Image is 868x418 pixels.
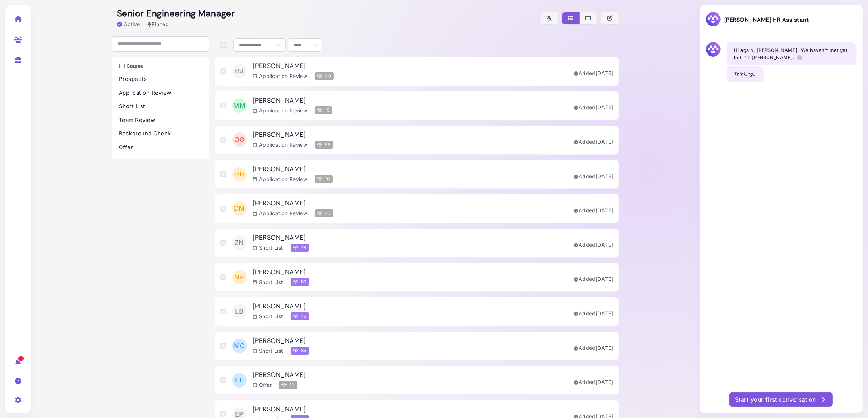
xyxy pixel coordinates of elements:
[574,172,613,180] div: Added
[734,71,757,77] i: Thinking...
[727,42,857,65] div: Hi again, [PERSON_NAME]. We haven't met yet, but I'm [PERSON_NAME]. 👋🏼
[317,142,322,147] img: Megan Score
[705,11,809,28] h3: [PERSON_NAME] HR Assistant
[596,345,613,351] time: Sep 09, 2025
[291,278,309,286] span: 80
[596,310,613,316] time: Sep 09, 2025
[232,304,247,319] span: LB
[574,310,613,317] div: Added
[596,139,613,145] time: Sep 09, 2025
[253,97,333,105] h3: [PERSON_NAME]
[119,89,202,97] p: Application Review
[574,275,613,283] div: Added
[119,102,202,111] p: Short List
[317,211,322,216] img: Megan Score
[317,74,322,79] img: Megan Score
[574,206,613,214] div: Added
[291,347,309,355] span: 85
[291,244,309,252] span: 75
[253,244,283,251] div: Short List
[232,64,247,78] span: RJ
[253,303,309,311] h3: [PERSON_NAME]
[596,173,613,179] time: Sep 09, 2025
[253,165,333,173] h3: [PERSON_NAME]
[596,242,613,248] time: Sep 09, 2025
[317,108,322,113] img: Megan Score
[735,395,827,404] div: Start your first conversation
[315,72,334,80] span: 40
[117,20,140,28] div: Active
[232,270,247,284] span: NR
[253,72,308,80] div: Application Review
[574,138,613,146] div: Added
[253,209,308,217] div: Application Review
[596,207,613,213] time: Sep 09, 2025
[317,176,322,181] img: Megan Score
[315,106,333,114] span: 15
[315,175,333,183] span: 10
[596,379,613,385] time: Sep 09, 2025
[253,200,334,208] h3: [PERSON_NAME]
[253,381,272,389] div: Offer
[596,276,613,282] time: Sep 09, 2025
[232,373,247,388] span: FF
[147,20,169,28] div: Pinned
[596,104,613,110] time: Sep 09, 2025
[115,63,147,69] h3: Stages
[232,132,247,147] span: OG
[119,116,202,124] p: Team Review
[117,8,235,19] h2: Senior Engineering Manager
[574,241,613,249] div: Added
[232,339,247,353] span: MC
[253,62,334,70] h3: [PERSON_NAME]
[253,312,283,320] div: Short List
[253,141,308,148] div: Application Review
[253,347,283,355] div: Short List
[119,130,202,138] p: Background Check
[253,175,308,183] div: Application Review
[253,337,309,345] h3: [PERSON_NAME]
[729,392,833,407] button: Start your first conversation
[253,234,309,242] h3: [PERSON_NAME]
[253,269,309,276] h3: [PERSON_NAME]
[253,107,308,114] div: Application Review
[119,75,202,83] p: Prospects
[574,103,613,111] div: Added
[315,209,334,217] span: 45
[574,69,613,77] div: Added
[232,201,247,216] span: DM
[119,143,202,152] p: Offer
[315,141,333,149] span: 55
[253,278,283,286] div: Short List
[232,167,247,181] span: DD
[293,245,298,250] img: Megan Score
[232,235,247,250] span: ZN
[281,382,287,388] img: Megan Score
[293,279,298,284] img: Megan Score
[293,348,298,353] img: Megan Score
[253,371,306,379] h3: [PERSON_NAME]
[279,381,297,389] span: 10
[574,378,613,386] div: Added
[293,314,298,319] img: Megan Score
[596,70,613,76] time: Sep 09, 2025
[291,312,309,320] span: 75
[232,98,247,113] span: MM
[253,406,309,414] h3: [PERSON_NAME]
[574,344,613,352] div: Added
[253,131,333,139] h3: [PERSON_NAME]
